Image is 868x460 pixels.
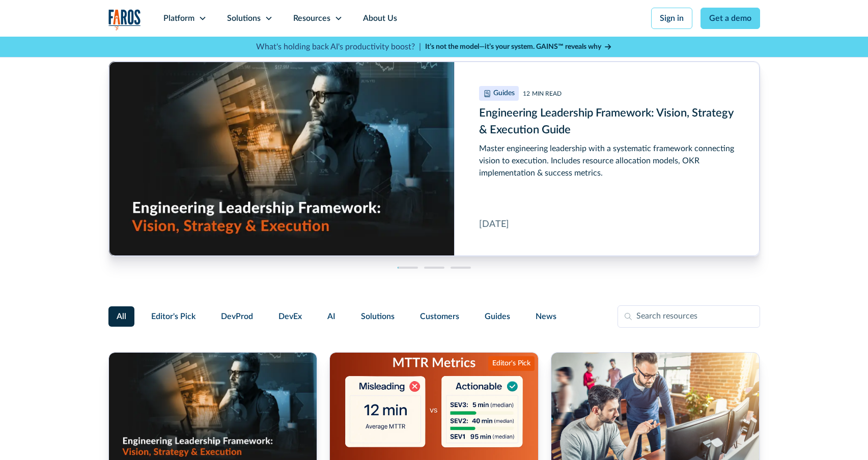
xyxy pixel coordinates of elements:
[108,305,760,328] form: Filter Form
[278,310,302,323] span: DevEx
[536,310,556,323] span: News
[651,8,692,29] a: Sign in
[618,305,760,328] input: Search resources
[108,9,141,30] a: home
[425,42,612,52] a: It’s not the model—it’s your system. GAINS™ reveals why
[117,310,126,323] span: All
[108,9,141,30] img: Logo of the analytics and reporting company Faros.
[221,310,253,323] span: DevProd
[109,62,760,256] a: Engineering Leadership Framework: Vision, Strategy & Execution Guide
[327,310,335,323] span: AI
[256,41,421,53] p: What's holding back AI's productivity boost? |
[293,12,330,24] div: Resources
[485,310,510,323] span: Guides
[109,62,760,256] div: cms-link
[701,8,760,29] a: Get a demo
[425,43,601,50] strong: It’s not the model—it’s your system. GAINS™ reveals why
[163,12,194,24] div: Platform
[109,62,454,255] img: Realistic image of an engineering leader at work
[227,12,261,24] div: Solutions
[420,310,459,323] span: Customers
[361,310,395,323] span: Solutions
[151,310,195,323] span: Editor's Pick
